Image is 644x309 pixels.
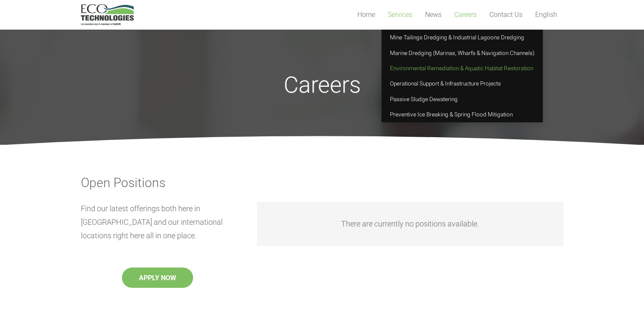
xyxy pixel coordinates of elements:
a: Environmental Remediation & Aquatic Habitat Restoration [381,61,543,76]
span: Preventive Ice Breaking & Spring Flood Mitigation [390,111,513,118]
button: APPLY NOW [122,268,193,288]
p: Find our latest offerings both here in [GEOGRAPHIC_DATA] and our international locations right he... [81,202,234,243]
span: Mine Tailings Dredging & Industrial Lagoons Dredging [390,34,524,41]
span: English [535,11,557,19]
span: Environmental Remediation & Aquatic Habitat Restoration [390,65,533,72]
a: Operational Support & Infrastructure Projects [381,76,543,91]
span: News [425,11,442,19]
span: Careers [454,11,477,19]
span: Services [388,11,412,19]
a: Mine Tailings Dredging & Industrial Lagoons Dredging [381,30,543,45]
a: Preventive Ice Breaking & Spring Flood Mitigation [381,107,543,122]
a: Passive Sludge Dewatering [381,91,543,107]
a: logo_EcoTech_ASDR_RGB [81,4,134,25]
span: Operational Support & Infrastructure Projects [390,80,501,87]
span: Contact Us [489,11,522,19]
span: Passive Sludge Dewatering [390,96,458,102]
h3: Open Positions [81,175,564,190]
a: Marine Dredging (Marinas, Wharfs & Navigation Channels) [381,45,543,60]
div: There are currently no positions available. [257,202,564,246]
span: Marine Dredging (Marinas, Wharfs & Navigation Channels) [390,50,534,56]
h1: Careers [177,72,468,99]
span: Home [357,11,375,19]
